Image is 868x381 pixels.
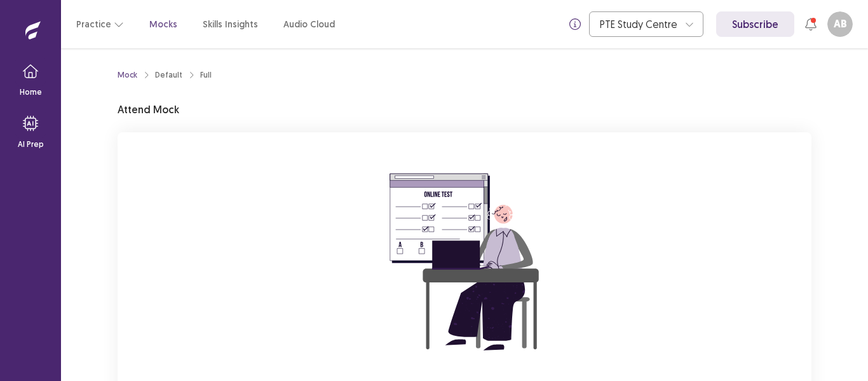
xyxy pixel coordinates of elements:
[118,69,137,81] a: Mock
[716,11,794,37] a: Subscribe
[283,18,335,31] a: Audio Cloud
[155,69,182,81] div: Default
[118,69,212,81] nav: breadcrumb
[200,69,212,81] div: Full
[18,139,44,150] p: AI Prep
[149,18,177,31] a: Mocks
[203,18,258,31] a: Skills Insights
[118,102,179,117] p: Attend Mock
[76,13,124,36] button: Practice
[20,87,42,98] p: Home
[827,11,853,37] button: AB
[350,148,579,377] img: attend-mock
[600,12,679,36] div: PTE Study Centre
[564,13,587,36] button: info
